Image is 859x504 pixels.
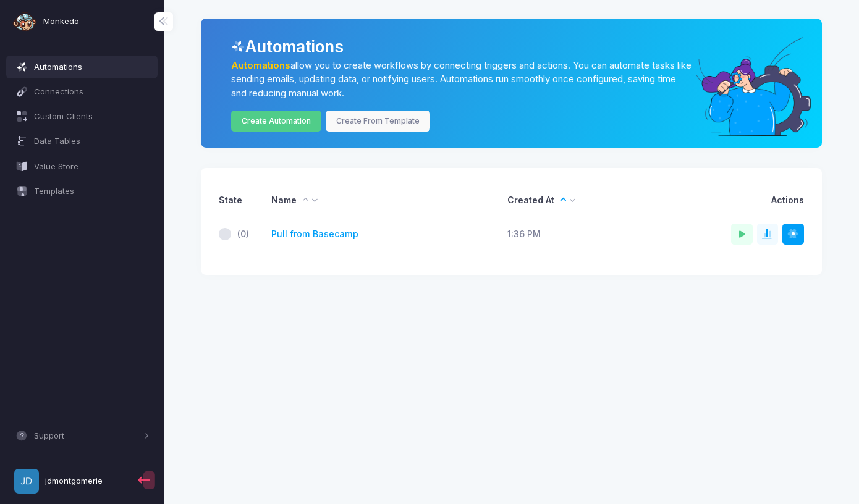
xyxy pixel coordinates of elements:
a: Custom Clients [6,106,158,128]
div: Created At [507,194,690,207]
p: allow you to create workflows by connecting triggers and actions. You can automate tasks like sen... [231,59,693,100]
a: jdmontgomerie [6,464,135,499]
span: Value Store [34,161,150,173]
a: Connections [6,80,158,103]
div: Automations [231,35,804,59]
span: (0) [237,228,249,241]
div: Name [271,194,496,207]
td: 1:36 PM [501,217,695,251]
span: Monkedo [43,15,79,28]
span: jdmontgomerie [45,475,103,487]
span: Custom Clients [34,111,150,123]
a: Create Automation [231,111,322,132]
span: Templates [34,185,150,198]
th: State [219,184,265,217]
a: Templates [6,180,158,202]
img: monkedo-logo-dark.png [12,9,37,34]
span: Connections [34,86,150,98]
button: Support [6,425,158,447]
th: Actions [696,184,804,217]
a: Create From Template [326,111,431,132]
a: Automations [6,56,158,78]
a: Monkedo [12,9,79,34]
span: Data Tables [34,135,150,148]
a: Value Store [6,155,158,177]
a: Pull from Basecamp [271,228,358,241]
span: Support [34,430,141,442]
img: profile [14,469,39,493]
a: Automations [231,60,290,71]
a: Data Tables [6,130,158,153]
span: Automations [34,61,150,73]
